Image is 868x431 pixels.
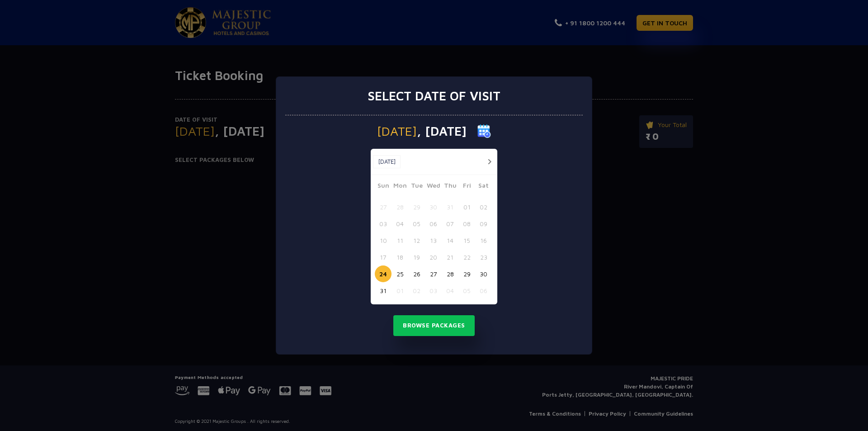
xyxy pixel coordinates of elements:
[442,232,458,249] button: 14
[458,265,475,282] button: 29
[442,199,458,215] button: 31
[393,315,475,336] button: Browse Packages
[392,180,408,193] span: Mon
[408,232,425,249] button: 12
[475,232,492,249] button: 16
[375,249,392,265] button: 17
[425,265,442,282] button: 27
[477,124,491,138] img: calender icon
[375,180,392,193] span: Sun
[425,232,442,249] button: 13
[408,215,425,232] button: 05
[458,199,475,215] button: 01
[458,232,475,249] button: 15
[475,265,492,282] button: 30
[392,265,408,282] button: 25
[417,125,467,137] span: , [DATE]
[458,215,475,232] button: 08
[442,215,458,232] button: 07
[475,180,492,193] span: Sat
[408,249,425,265] button: 19
[475,215,492,232] button: 09
[392,232,408,249] button: 11
[475,282,492,299] button: 06
[425,249,442,265] button: 20
[425,199,442,215] button: 30
[375,199,392,215] button: 27
[408,180,425,193] span: Tue
[425,282,442,299] button: 03
[425,215,442,232] button: 06
[408,199,425,215] button: 29
[392,282,408,299] button: 01
[375,265,392,282] button: 24
[475,249,492,265] button: 23
[475,199,492,215] button: 02
[408,282,425,299] button: 02
[442,249,458,265] button: 21
[458,180,475,193] span: Fri
[458,282,475,299] button: 05
[458,249,475,265] button: 22
[375,215,392,232] button: 03
[442,282,458,299] button: 04
[375,232,392,249] button: 10
[425,180,442,193] span: Wed
[375,282,392,299] button: 31
[368,88,500,104] h3: Select date of visit
[442,180,458,193] span: Thu
[392,249,408,265] button: 18
[392,199,408,215] button: 28
[392,215,408,232] button: 04
[442,265,458,282] button: 28
[373,155,401,169] button: [DATE]
[377,125,417,137] span: [DATE]
[408,265,425,282] button: 26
